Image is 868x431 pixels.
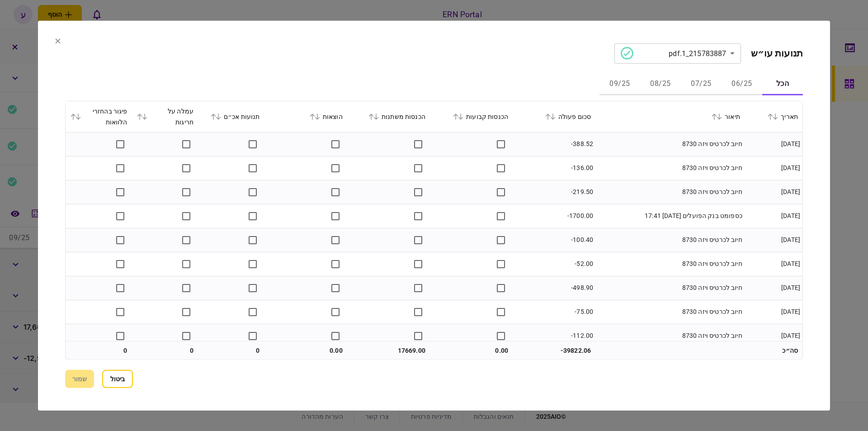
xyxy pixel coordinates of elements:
td: 0 [132,341,198,360]
div: תנועות אכ״ם [203,111,260,122]
div: עמלה על חריגות [137,105,194,127]
button: 09/25 [599,73,640,95]
div: סכום פעולה [517,111,591,122]
td: [DATE] [745,228,802,252]
div: 215783887_1.pdf [621,47,726,60]
td: חיוב לכרטיס ויזה 8730 [595,276,745,300]
td: -52.00 [513,252,595,276]
td: חיוב לכרטיס ויזה 8730 [595,156,745,180]
td: -112.00 [513,324,595,348]
td: [DATE] [745,156,802,180]
div: תאריך [749,111,798,122]
button: ביטול [102,370,133,388]
button: הכל [762,73,803,95]
td: -388.52 [513,132,595,156]
td: 0 [66,341,132,360]
td: חיוב לכרטיס ויזה 8730 [595,228,745,252]
td: -219.50 [513,180,595,204]
div: הכנסות קבועות [434,111,508,122]
td: חיוב לכרטיס ויזה 8730 [595,132,745,156]
td: -1700.00 [513,204,595,228]
td: חיוב לכרטיס ויזה 8730 [595,324,745,348]
button: 08/25 [640,73,681,95]
button: 07/25 [681,73,722,95]
div: תיאור [600,111,740,122]
button: 06/25 [722,73,762,95]
div: הכנסות משתנות [352,111,425,122]
div: פיגור בהחזרי הלוואות [70,105,127,127]
td: [DATE] [745,324,802,348]
td: [DATE] [745,132,802,156]
td: כספומט בנק הפועלים [DATE] 17:41 [595,204,745,228]
td: [DATE] [745,252,802,276]
td: [DATE] [745,300,802,324]
td: סה״כ [745,341,802,360]
td: -498.90 [513,276,595,300]
td: -136.00 [513,156,595,180]
td: -39822.06 [513,341,595,360]
td: [DATE] [745,180,802,204]
td: [DATE] [745,276,802,300]
td: 0.00 [430,341,513,360]
td: 0.00 [264,341,347,360]
td: [DATE] [745,204,802,228]
div: הוצאות [269,111,343,122]
h2: תנועות עו״ש [751,47,803,59]
td: חיוב לכרטיס ויזה 8730 [595,300,745,324]
td: -100.40 [513,228,595,252]
td: 0 [198,341,264,360]
td: 17669.00 [347,341,430,360]
td: -75.00 [513,300,595,324]
td: חיוב לכרטיס ויזה 8730 [595,252,745,276]
td: חיוב לכרטיס ויזה 8730 [595,180,745,204]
